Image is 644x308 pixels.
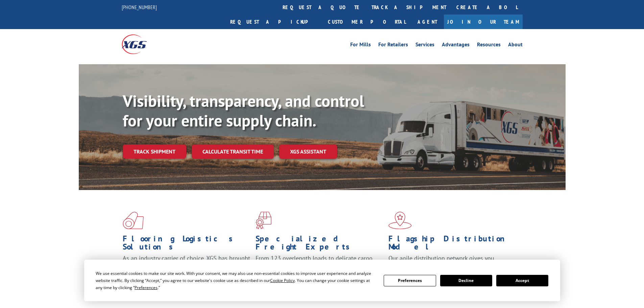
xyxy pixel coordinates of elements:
[123,235,251,254] h1: Flooring Logistics Solutions
[123,212,144,229] img: xgs-icon-total-supply-chain-intelligence-red
[256,235,383,254] h1: Specialized Freight Experts
[96,270,376,291] div: We use essential cookies to make our site work. With your consent, we may also use non-essential ...
[122,4,157,10] a: [PHONE_NUMBER]
[378,42,408,49] a: For Retailers
[123,254,250,278] span: As an industry carrier of choice, XGS has brought innovation and dedication to flooring logistics...
[442,42,470,49] a: Advantages
[256,212,271,229] img: xgs-icon-focused-on-flooring-red
[440,275,492,286] button: Decline
[477,42,501,49] a: Resources
[388,235,516,254] h1: Flagship Distribution Model
[279,144,337,159] a: XGS ASSISTANT
[415,42,434,49] a: Services
[123,90,364,131] b: Visibility, transparency, and control for your entire supply chain.
[411,15,444,29] a: Agent
[388,254,513,270] span: Our agile distribution network gives you nationwide inventory management on demand.
[256,254,383,284] p: From 123 overlength loads to delicate cargo, our experienced staff knows the best way to move you...
[225,15,323,29] a: Request a pickup
[270,278,295,283] span: Cookie Policy
[323,15,411,29] a: Customer Portal
[384,275,436,286] button: Preferences
[135,285,158,290] span: Preferences
[388,212,412,229] img: xgs-icon-flagship-distribution-model-red
[444,15,523,29] a: Join Our Team
[123,144,186,159] a: Track shipment
[350,42,371,49] a: For Mills
[508,42,523,49] a: About
[192,144,274,159] a: Calculate transit time
[496,275,548,286] button: Accept
[84,260,560,301] div: Cookie Consent Prompt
